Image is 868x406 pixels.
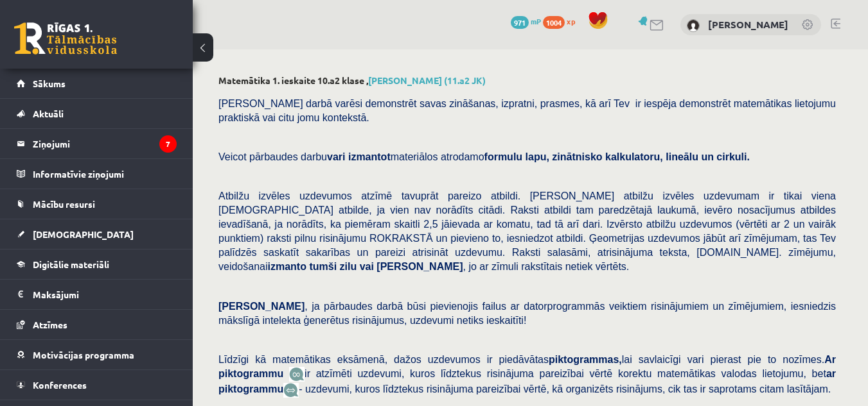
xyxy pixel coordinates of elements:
span: [PERSON_NAME] darbā varēsi demonstrēt savas zināšanas, izpratni, prasmes, kā arī Tev ir iespēja d... [218,98,836,123]
img: wKvN42sLe3LLwAAAABJRU5ErkJggg== [283,383,299,398]
a: Ziņojumi7 [17,129,177,158]
a: Maksājumi [17,280,177,309]
a: Rīgas 1. Tālmācības vidusskola [14,22,117,55]
i: 7 [159,135,177,153]
a: [PERSON_NAME] [708,18,788,31]
span: Konferences [33,379,87,391]
span: Veicot pārbaudes darbu materiālos atrodamo [218,151,750,162]
span: - uzdevumi, kuros līdztekus risinājuma pareizībai vērtē, kā organizēts risinājums, cik tas ir sap... [299,384,831,394]
legend: Informatīvie ziņojumi [33,159,177,189]
span: ir atzīmēti uzdevumi, kuros līdztekus risinājuma pareizībai vērtē korektu matemātikas valodas lie... [218,368,836,394]
span: mP [531,16,541,26]
span: Mācību resursi [33,198,95,210]
span: [DEMOGRAPHIC_DATA] [33,228,134,240]
a: [PERSON_NAME] (11.a2 JK) [368,74,486,86]
span: [PERSON_NAME] [218,301,305,312]
a: 971 mP [511,16,541,26]
span: 1004 [543,16,565,29]
a: Sākums [17,69,177,98]
a: Motivācijas programma [17,340,177,369]
h2: Matemātika 1. ieskaite 10.a2 klase , [218,75,842,86]
a: Aktuāli [17,99,177,128]
a: Digitālie materiāli [17,250,177,279]
b: piktogrammas, [549,354,622,365]
a: 1004 xp [543,16,581,26]
b: vari izmantot [327,151,391,162]
a: Informatīvie ziņojumi [17,159,177,189]
img: JfuEzvunn4EvwAAAAASUVORK5CYII= [289,367,305,382]
span: , ja pārbaudes darbā būsi pievienojis failus ar datorprogrammās veiktiem risinājumiem un zīmējumi... [218,301,836,326]
span: Līdzīgi kā matemātikas eksāmenā, dažos uzdevumos ir piedāvātas lai savlaicīgi vari pierast pie to... [218,354,836,379]
span: xp [567,16,575,26]
a: Konferences [17,370,177,400]
img: Anastasija Pozņakova [687,19,700,32]
span: Digitālie materiāli [33,258,109,270]
span: Atzīmes [33,319,67,330]
a: Mācību resursi [17,189,177,219]
b: izmanto [268,261,306,272]
span: Aktuāli [33,108,64,119]
span: Motivācijas programma [33,349,134,360]
b: tumši zilu vai [PERSON_NAME] [309,261,463,272]
legend: Ziņojumi [33,129,177,158]
a: [DEMOGRAPHIC_DATA] [17,219,177,249]
legend: Maksājumi [33,280,177,309]
a: Atzīmes [17,310,177,339]
span: 971 [511,16,529,29]
b: formulu lapu, zinātnisko kalkulatoru, lineālu un cirkuli. [484,151,750,162]
span: Sākums [33,78,66,89]
span: Atbilžu izvēles uzdevumos atzīmē tavuprāt pareizo atbildi. [PERSON_NAME] atbilžu izvēles uzdevuma... [218,190,836,272]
